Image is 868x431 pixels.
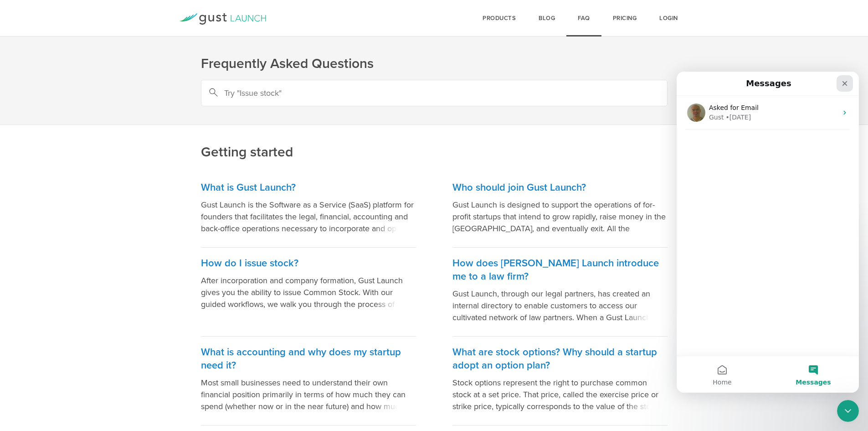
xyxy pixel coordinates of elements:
[201,337,416,426] a: What is accounting and why does my startup need it? Most small businesses need to understand thei...
[452,337,668,426] a: What are stock options? Why should a startup adopt an option plan? Stock options represent the ri...
[201,199,416,234] p: Gust Launch is the Software as a Service (SaaS) platform for founders that facilitates the legal,...
[452,199,668,234] p: Gust Launch is designed to support the operations of for-profit startups that intend to grow rapi...
[201,257,416,270] h3: How do I issue stock?
[201,377,416,412] p: Most small businesses need to understand their own financial position primarily in terms of how m...
[201,248,416,337] a: How do I issue stock? After incorporation and company formation, Gust Launch gives you the abilit...
[452,288,668,323] p: Gust Launch, through our legal partners, has created an internal directory to enable customers to...
[677,72,859,393] iframe: Intercom live chat
[201,275,416,310] p: After incorporation and company formation, Gust Launch gives you the ability to issue Common Stoc...
[452,181,668,194] h3: Who should join Gust Launch?
[201,172,416,248] a: What is Gust Launch? Gust Launch is the Software as a Service (SaaS) platform for founders that f...
[837,400,859,422] iframe: Intercom live chat
[452,346,668,372] h3: What are stock options? Why should a startup adopt an option plan?
[452,172,668,248] a: Who should join Gust Launch? Gust Launch is designed to support the operations of for-profit star...
[201,55,668,73] h1: Frequently Asked Questions
[452,257,668,283] h3: How does [PERSON_NAME] Launch introduce me to a law firm?
[201,82,668,161] h2: Getting started
[201,80,668,106] input: Try "Issue stock"
[452,248,668,337] a: How does [PERSON_NAME] Launch introduce me to a law firm? Gust Launch, through our legal partners...
[452,377,668,412] p: Stock options represent the right to purchase common stock at a set price. That price, called the...
[201,181,416,194] h3: What is Gust Launch?
[201,346,416,372] h3: What is accounting and why does my startup need it?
